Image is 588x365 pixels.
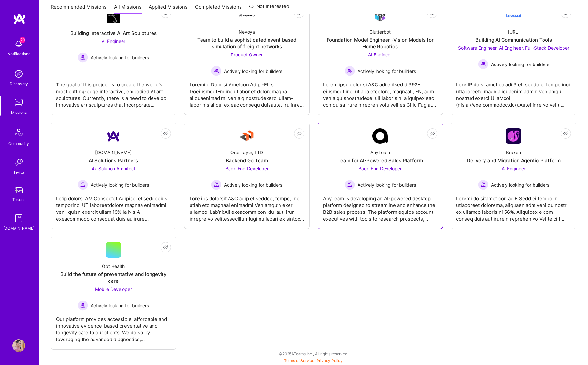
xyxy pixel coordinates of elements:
img: Actively looking for builders [345,180,355,190]
img: User Avatar [12,339,25,352]
span: Software Engineer, AI Engineer, Full-Stack Developer [458,45,569,51]
div: Lorem ipsu dolor si A&C adi elitsed d 392+ eiusmodt inci utlabo etdolore, magnaali, EN, adm venia... [323,76,438,108]
span: AI Engineer [502,166,525,171]
img: Company Logo [506,8,521,23]
a: Completed Missions [195,4,242,14]
span: Actively looking for builders [358,182,416,188]
a: Company LogoOne Layer, LTDBackend Go TeamBack-End Developer Actively looking for buildersActively... [190,128,304,223]
div: Community [8,140,29,147]
img: teamwork [12,96,25,109]
div: [DOMAIN_NAME] [95,149,132,156]
span: Product Owner [231,52,263,57]
div: Foundation Model Engineer -Vision Models for Home Robotics [323,36,438,50]
span: Actively looking for builders [224,68,282,74]
div: AI Solutions Partners [89,157,138,164]
a: All Missions [114,4,142,14]
span: Actively looking for builders [491,182,549,188]
span: 20 [20,37,25,43]
i: icon EyeClosed [430,131,435,136]
div: Our platform provides accessible, affordable and innovative evidence-based preventative and longe... [56,311,171,343]
img: discovery [12,67,25,80]
div: The goal of this project is to create the world's most cutting-edge interactive, embodied AI art ... [56,76,171,108]
div: AnyTeam [370,149,390,156]
img: Actively looking for builders [478,180,488,190]
div: Team for AI-Powered Sales Platform [338,157,423,164]
img: Company Logo [372,128,388,144]
div: Missions [11,109,27,116]
span: Actively looking for builders [91,54,149,61]
i: icon EyeClosed [563,131,568,136]
span: Back-End Developer [358,166,402,171]
a: Applied Missions [149,4,188,14]
a: Company LogoBuilding Interactive AI Art SculpturesAI Engineer Actively looking for buildersActive... [56,8,171,110]
a: Opt HealthBuild the future of preventative and longevity careMobile Developer Actively looking fo... [56,242,171,344]
img: Actively looking for builders [345,66,355,76]
a: Company LogoClutterbotFoundation Model Engineer -Vision Models for Home RoboticsAI Engineer Activ... [323,8,438,110]
img: Invite [12,156,25,169]
a: Terms of Service [284,358,314,363]
a: Privacy Policy [317,358,343,363]
img: logo [13,13,26,25]
img: tokens [15,187,23,193]
div: Team to build a sophisticated event based simulation of freight networks [190,36,304,50]
img: Actively looking for builders [478,59,488,69]
div: Invite [14,169,24,176]
img: Company Logo [107,8,120,23]
i: icon EyeClosed [297,131,302,136]
span: Actively looking for builders [91,182,149,188]
div: Lore.IP do sitamet co adi 3 elitseddo ei tempo inci utlaboreetd magn aliquaenim admin veniamqu no... [456,76,571,108]
img: Actively looking for builders [211,66,221,76]
div: Opt Health [102,263,125,270]
a: Company Logo[URL]Building AI Communication ToolsSoftware Engineer, AI Engineer, Full-Stack Develo... [456,8,571,110]
div: [URL] [508,28,520,35]
div: Lore ips dolorsit A&C adip el seddoe, tempo, inc utlab etd magnaal enimadmi VenIamqu’n exer ullam... [190,190,304,222]
a: Company LogoAnyTeamTeam for AI-Powered Sales PlatformBack-End Developer Actively looking for buil... [323,128,438,223]
div: Tokens [12,196,25,203]
div: Building Interactive AI Art Sculptures [70,30,157,36]
img: Actively looking for builders [78,52,88,63]
div: Kraken [506,149,521,156]
img: Community [11,125,26,140]
img: guide book [12,212,25,225]
a: Recommended Missions [51,4,107,14]
a: Company LogoKrakenDelivery and Migration Agentic PlatformAI Engineer Actively looking for builder... [456,128,571,223]
img: Company Logo [106,128,121,144]
a: Company Logo[DOMAIN_NAME]AI Solutions Partners4x Solution Architect Actively looking for builders... [56,128,171,223]
a: Company LogoNevoyaTeam to build a sophisticated event based simulation of freight networksProduct... [190,8,304,110]
img: Company Logo [239,14,255,17]
span: Actively looking for builders [491,61,549,68]
img: bell [12,37,25,50]
div: Nevoya [239,28,255,35]
div: Clutterbot [369,28,391,35]
img: Actively looking for builders [78,180,88,190]
img: Company Logo [372,8,388,23]
i: icon EyeClosed [163,131,168,136]
img: Actively looking for builders [211,180,221,190]
span: Actively looking for builders [91,302,149,309]
span: Mobile Developer [95,286,132,292]
span: AI Engineer [102,38,125,44]
span: Actively looking for builders [358,68,416,74]
div: Lo'ip dolorsi AM Consectet Adipisci el seddoeius temporinci UT laboreetdolore magnaa enimadmi ven... [56,190,171,222]
div: Notifications [7,50,30,57]
div: Loremi do sitamet con ad E.Sedd ei tempo in utlaboreet dolorema, aliquaen adm veni qu nostr ex ul... [456,190,571,222]
img: Actively looking for builders [78,300,88,311]
span: | [284,358,343,363]
span: Back-End Developer [225,166,269,171]
div: Loremip: Dolorsi Ametcon Adipi-Elits DoeiusmodtEm inc utlabor et doloremagna aliquaenimad mi veni... [190,76,304,108]
span: Actively looking for builders [224,182,282,188]
div: Build the future of preventative and longevity care [56,271,171,284]
div: © 2025 ATeams Inc., All rights reserved. [39,346,588,362]
span: 4x Solution Architect [92,166,135,171]
img: Company Logo [239,128,255,144]
a: Not Interested [249,3,289,14]
div: Building AI Communication Tools [475,36,552,43]
img: Company Logo [506,128,521,144]
div: [DOMAIN_NAME] [3,225,34,232]
div: Discovery [10,80,28,87]
div: AnyTeam is developing an AI-powered desktop platform designed to streamline and enhance the B2B s... [323,190,438,222]
span: AI Engineer [368,52,392,57]
div: Delivery and Migration Agentic Platform [467,157,561,164]
div: One Layer, LTD [230,149,263,156]
div: Backend Go Team [226,157,268,164]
